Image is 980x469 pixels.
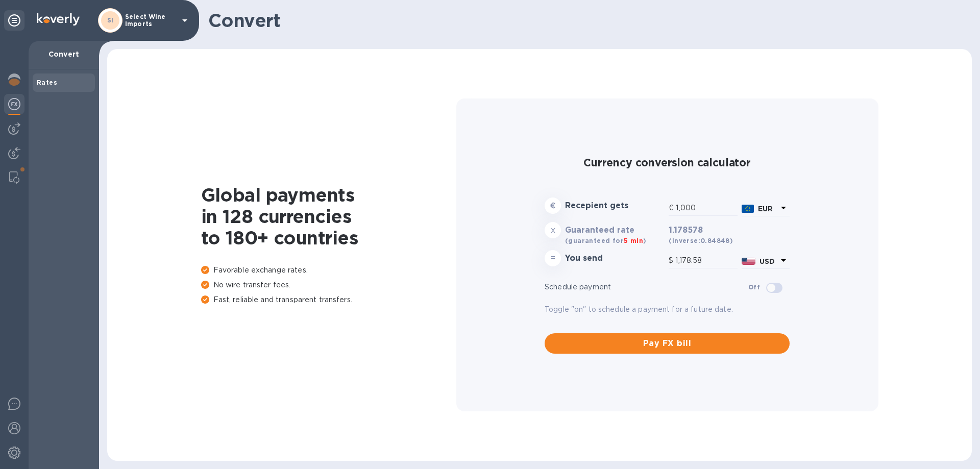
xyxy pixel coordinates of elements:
img: Logo [37,13,80,26]
img: USD [742,258,755,265]
b: Off [748,283,760,291]
p: Select Wine Imports [125,13,176,28]
span: 5 min [624,237,643,244]
div: x [545,222,561,238]
p: No wire transfer fees. [201,280,456,290]
h1: Convert [208,10,964,31]
p: Favorable exchange rates. [201,265,456,276]
b: USD [759,257,775,265]
p: Schedule payment [545,282,748,292]
b: (inverse: 0.84848 ) [669,237,733,244]
h3: 1.178578 [669,226,790,235]
h3: Guaranteed rate [565,226,665,235]
div: $ [669,253,675,268]
b: SI [107,16,114,24]
h3: Recepient gets [565,201,665,211]
p: Toggle "on" to schedule a payment for a future date. [545,304,790,315]
strong: € [550,202,555,210]
div: = [545,250,561,266]
b: Rates [37,79,57,86]
input: Amount [676,201,738,216]
b: EUR [758,205,773,213]
img: Foreign exchange [8,98,20,110]
p: Convert [37,49,91,59]
button: Pay FX bill [545,333,790,354]
div: Unpin categories [4,10,24,31]
p: Fast, reliable and transparent transfers. [201,294,456,305]
h2: Currency conversion calculator [545,156,790,169]
span: Pay FX bill [553,337,781,350]
h1: Global payments in 128 currencies to 180+ countries [201,184,456,249]
input: Amount [675,253,738,268]
div: € [669,201,676,216]
b: (guaranteed for ) [565,237,646,244]
h3: You send [565,254,665,263]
